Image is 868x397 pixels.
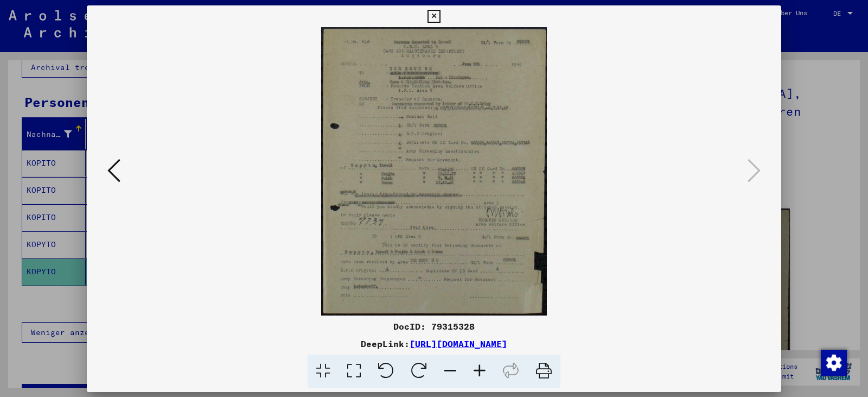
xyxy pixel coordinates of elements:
div: Zustimmung ändern [820,349,846,375]
img: 001.jpg [124,27,744,316]
img: Zustimmung ändern [821,350,847,376]
div: DocID: 79315328 [87,320,781,333]
a: [URL][DOMAIN_NAME] [410,338,507,349]
div: DeepLink: [87,337,781,350]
